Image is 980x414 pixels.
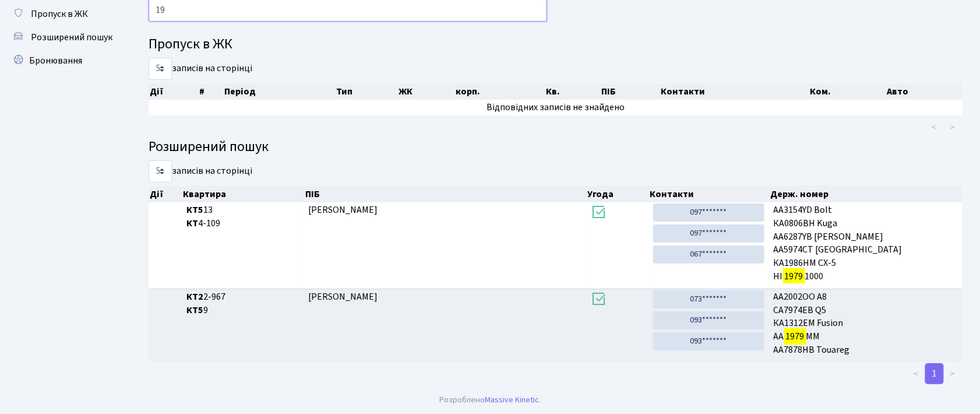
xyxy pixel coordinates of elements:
span: АА2002ОО A8 СА7974ЕВ Q5 КА1312ЕМ Fusion AA MM АА7878НВ Touareg [774,290,958,357]
label: записів на сторінці [149,160,252,183]
th: Авто [886,83,963,100]
label: записів на сторінці [149,58,252,80]
h4: Пропуск в ЖК [149,36,963,53]
a: Розширений пошук [6,26,122,49]
b: КТ5 [186,204,203,216]
a: Бронювання [6,49,122,72]
th: Кв. [545,83,600,100]
mark: 1979 [784,328,806,345]
span: [PERSON_NAME] [308,204,378,216]
span: 2-967 9 [186,290,299,317]
th: Дії [149,186,182,202]
a: 1 [925,363,944,384]
b: КТ [186,217,198,230]
td: Відповідних записів не знайдено [149,100,963,115]
th: ЖК [397,83,454,100]
th: Контакти [648,186,769,202]
b: КТ2 [186,290,203,303]
span: Розширений пошук [31,31,112,44]
th: Ком. [809,83,886,100]
mark: 1979 [783,268,805,285]
div: Розроблено . [439,394,541,406]
a: Пропуск в ЖК [6,2,122,26]
th: Дії [149,83,198,100]
h4: Розширений пошук [149,139,963,156]
th: Квартира [182,186,304,202]
span: Пропуск в ЖК [31,8,88,20]
a: Massive Kinetic [485,394,539,406]
th: Держ. номер [769,186,963,202]
th: Тип [335,83,397,100]
span: [PERSON_NAME] [308,290,378,303]
span: AA3154YD Bolt КА0806ВН Kuga AA6287YB [PERSON_NAME] AA5974CT [GEOGRAPHIC_DATA] КА1986НМ CX-5 HI 1000 [774,204,958,283]
span: Бронювання [29,54,82,67]
select: записів на сторінці [149,58,172,80]
th: Контакти [660,83,809,100]
th: ПІБ [600,83,660,100]
th: ПІБ [304,186,587,202]
th: Період [223,83,334,100]
th: корп. [454,83,545,100]
b: КТ5 [186,304,203,317]
select: записів на сторінці [149,160,172,183]
span: 13 4-109 [186,204,299,230]
th: # [198,83,224,100]
th: Угода [586,186,648,202]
